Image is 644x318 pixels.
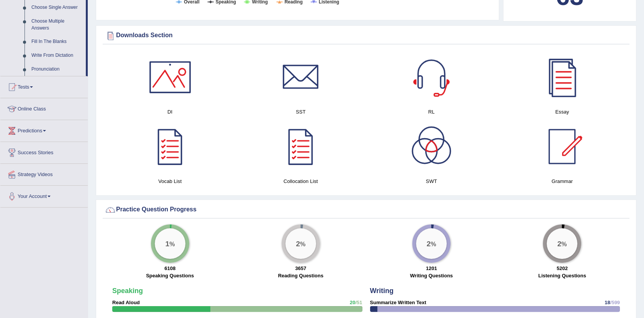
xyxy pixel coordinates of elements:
[610,300,620,305] span: /599
[370,300,426,305] strong: Summarize Written Text
[155,228,185,259] div: %
[427,239,431,247] big: 2
[108,108,231,116] h4: DI
[28,49,86,63] a: Write From Dictation
[355,300,362,305] span: /51
[165,239,169,247] big: 1
[410,272,453,279] label: Writing Questions
[105,30,628,41] div: Downloads Section
[370,287,394,295] strong: Writing
[285,228,316,259] div: %
[296,239,300,247] big: 2
[278,272,323,279] label: Reading Questions
[105,204,628,216] div: Practice Question Progress
[0,98,88,117] a: Online Class
[350,300,355,305] span: 20
[146,272,194,279] label: Speaking Questions
[28,15,86,35] a: Choose Multiple Answers
[557,265,568,271] strong: 5202
[0,76,88,96] a: Tests
[370,108,493,116] h4: RL
[605,300,610,305] span: 18
[370,177,493,185] h4: SWT
[501,108,624,116] h4: Essay
[0,186,88,205] a: Your Account
[416,228,447,259] div: %
[28,35,86,49] a: Fill In The Blanks
[295,265,306,271] strong: 3657
[112,287,143,295] strong: Speaking
[426,265,437,271] strong: 1201
[239,177,362,185] h4: Collocation List
[108,177,231,185] h4: Vocab List
[538,272,586,279] label: Listening Questions
[557,239,562,247] big: 2
[547,228,577,259] div: %
[0,142,88,161] a: Success Stories
[112,300,140,305] strong: Read Aloud
[28,1,86,15] a: Choose Single Answer
[239,108,362,116] h4: SST
[164,265,175,271] strong: 6108
[501,177,624,185] h4: Grammar
[28,63,86,76] a: Pronunciation
[0,120,88,139] a: Predictions
[0,164,88,183] a: Strategy Videos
